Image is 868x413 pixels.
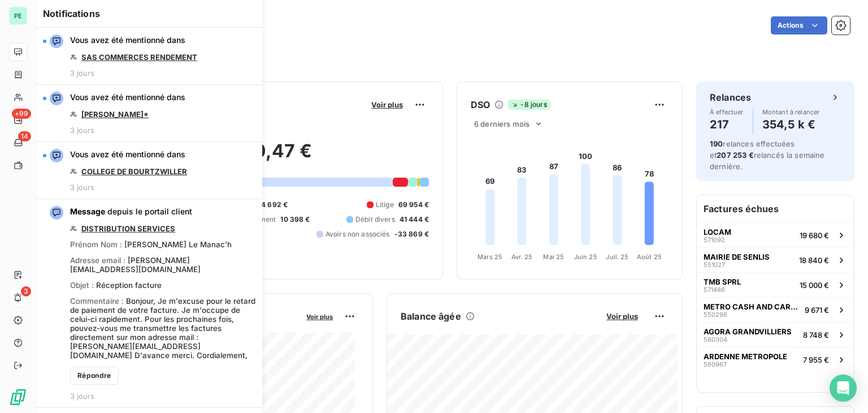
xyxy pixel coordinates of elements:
span: 9 671 € [805,306,829,315]
span: Réception facture [96,281,162,290]
div: Adresse email : [70,256,255,274]
button: Répondre [70,367,119,385]
span: ARDENNE METROPOLE [704,352,787,361]
tspan: Mai 25 [543,253,564,261]
div: Prénom Nom : [70,240,232,249]
button: METRO CASH AND CARRY FRANCE5502969 671 € [697,297,854,322]
span: 7 955 € [803,355,829,364]
span: Montant à relancer [762,109,820,115]
tspan: Avr. 25 [511,253,532,261]
button: TMB SPRL57148615 000 € [697,272,854,297]
span: 18 840 € [799,256,829,265]
span: 571486 [704,286,725,293]
button: AGORA GRANDVILLIERS5803048 748 € [697,322,854,347]
span: 3 jours [70,183,94,192]
span: 874 692 € [253,200,288,210]
button: MAIRIE DE SENLIS55102718 840 € [697,247,854,272]
span: 10 398 € [280,214,310,225]
span: Message [70,206,105,216]
span: 571092 [704,236,725,243]
a: COLLEGE DE BOURTZWILLER [81,167,187,176]
button: Actions [771,16,827,35]
span: AGORA GRANDVILLIERS [704,327,792,336]
h6: Relances [710,91,751,104]
span: 190 [710,139,723,148]
a: SAS COMMERCES RENDEMENT [81,53,197,62]
h6: Notifications [43,7,255,20]
tspan: Mars 25 [478,253,502,261]
a: [PERSON_NAME]* [81,110,149,119]
tspan: Juil. 25 [606,253,628,261]
span: depuis le portail client [70,206,192,217]
span: 3 jours [70,392,94,401]
h4: 354,5 k € [762,115,820,134]
span: +99 [12,109,31,119]
span: 207 253 € [717,150,753,160]
span: Débit divers [355,214,395,225]
button: Voir plus [603,311,641,321]
span: Vous avez été mentionné dans [70,149,185,160]
span: 580304 [704,336,727,343]
span: [PERSON_NAME] Le Manac'h [124,240,232,249]
span: 8 748 € [803,330,829,339]
h6: Balance âgée [401,309,461,323]
a: DISTRIBUTION SERVICES [81,224,175,233]
button: Vous avez été mentionné dansCOLLEGE DE BOURTZWILLER3 jours [36,142,262,199]
span: Voir plus [306,313,333,321]
div: Open Intercom Messenger [830,375,857,402]
span: 19 680 € [800,231,829,240]
span: MAIRIE DE SENLIS [704,252,770,261]
span: Litige [376,200,394,210]
button: Vous avez été mentionné dans[PERSON_NAME]*3 jours [36,85,262,142]
img: Logo LeanPay [9,388,27,406]
span: TMB SPRL [704,277,741,286]
h4: 217 [710,115,744,134]
span: 69 954 € [398,200,429,210]
button: Voir plus [368,100,406,110]
span: Avoirs non associés [325,229,390,239]
div: Commentaire : [70,296,255,360]
span: [PERSON_NAME][EMAIL_ADDRESS][DOMAIN_NAME] [70,256,201,274]
span: 15 000 € [800,281,829,290]
a: 14 [9,134,27,152]
button: Vous avez été mentionné dansSAS COMMERCES RENDEMENT3 jours [36,28,262,85]
button: ARDENNE METROPOLE5609677 955 € [697,347,854,372]
button: LOCAM57109219 680 € [697,222,854,247]
a: +99 [9,111,27,129]
button: Voir plus [303,311,336,321]
span: LOCAM [704,227,731,236]
span: Voir plus [371,100,403,109]
span: relances effectuées et relancés la semaine dernière. [710,139,825,171]
span: -8 jours [508,100,550,110]
span: Bonjour, Je m'excuse pour le retard de paiement de votre facture. Je m'occupe de celui-ci rapidem... [70,296,255,360]
button: Message depuis le portail clientDISTRIBUTION SERVICESPrénom Nom : [PERSON_NAME] Le Manac'hAdresse... [36,199,262,408]
span: À effectuer [710,109,744,115]
tspan: Août 25 [637,253,662,261]
span: 3 jours [70,126,94,135]
span: 550296 [704,311,727,318]
span: 6 derniers mois [474,119,530,128]
div: PE [9,7,27,25]
span: Vous avez été mentionné dans [70,92,185,103]
span: 41 444 € [400,214,429,225]
span: 560967 [704,361,727,368]
span: -33 869 € [394,229,429,239]
span: 3 [21,286,31,296]
tspan: Juin 25 [574,253,597,261]
span: 14 [18,131,31,141]
h6: DSO [471,98,490,111]
span: 3 jours [70,68,94,78]
span: Vous avez été mentionné dans [70,35,185,46]
span: METRO CASH AND CARRY FRANCE [704,302,800,311]
span: 551027 [704,261,725,268]
div: Objet : [70,281,162,290]
span: Voir plus [606,312,638,321]
h6: Factures échues [697,195,854,222]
